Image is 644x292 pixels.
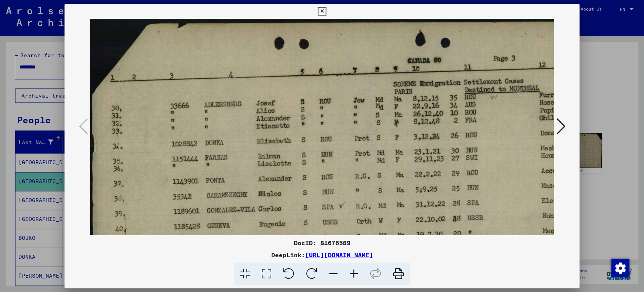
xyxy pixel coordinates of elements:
[65,238,580,247] div: DocID: 81676589
[305,251,373,259] a: [URL][DOMAIN_NAME]
[65,250,580,259] div: DeepLink:
[611,259,629,277] img: Change consent
[611,259,629,277] div: Change consent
